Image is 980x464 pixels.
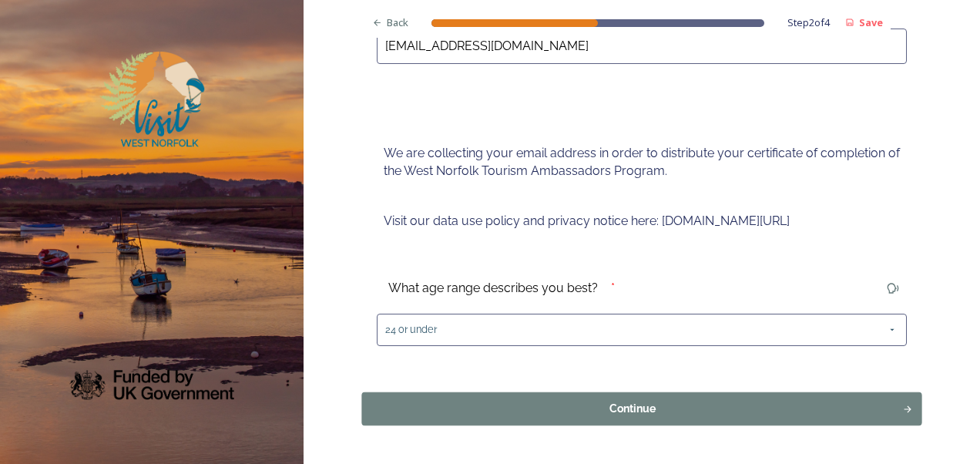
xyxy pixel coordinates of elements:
[362,392,922,425] button: Continue
[377,29,907,64] input: email@domain.com
[859,15,883,29] strong: Save
[385,322,437,337] span: 24 or under
[387,15,408,30] span: Back
[787,15,830,30] span: Step 2 of 4
[377,271,609,307] div: What age range describes you best?
[384,145,900,180] p: We are collecting your email address in order to distribute your certificate of completion of the...
[384,213,900,230] p: Visit our data use policy and privacy notice here: [DOMAIN_NAME][URL]
[371,400,895,416] div: Continue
